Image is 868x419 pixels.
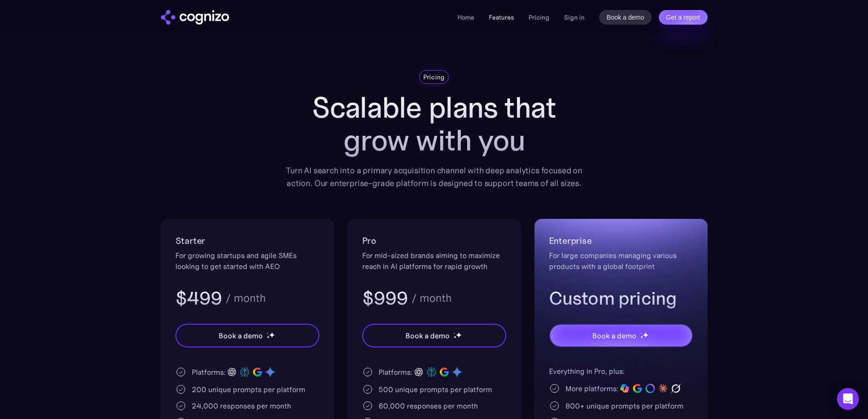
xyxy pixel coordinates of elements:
img: star [269,332,275,338]
div: For growing startups and agile SMEs looking to get started with AEO [175,250,319,272]
a: Book a demo [599,10,652,25]
div: 500 unique prompts per platform [379,384,492,395]
img: star [456,332,462,338]
img: star [267,336,270,339]
div: Book a demo [592,330,636,341]
a: Pricing [529,13,550,21]
div: 60,000 responses per month [379,400,478,411]
img: star [640,336,643,339]
h3: $999 [362,286,408,310]
div: Platforms: [379,367,412,378]
div: For large companies managing various products with a global footprint [549,250,693,272]
div: 800+ unique prompts per platform [565,400,683,411]
div: Pricing [423,72,445,82]
h3: Custom pricing [549,286,693,310]
a: Features [489,13,514,21]
div: Book a demo [219,330,262,341]
img: star [453,336,457,339]
h3: $499 [175,286,222,310]
div: / month [226,293,266,304]
div: For mid-sized brands aiming to maximize reach in AI platforms for rapid growth [362,250,506,272]
a: Get a report [659,10,708,25]
h2: Pro [362,233,506,248]
img: star [642,332,648,338]
div: / month [411,293,452,304]
div: 24,000 responses per month [192,400,291,411]
div: Book a demo [406,330,449,341]
div: 200 unique prompts per platform [192,384,305,395]
div: Open Intercom Messenger [837,388,859,410]
div: More platforms: [565,383,618,394]
div: Turn AI search into a primary acquisition channel with deep analytics focused on action. Our ente... [279,164,589,190]
a: Book a demostarstarstar [362,324,506,347]
h2: Enterprise [549,233,693,248]
div: Platforms: [192,367,226,378]
h1: Scalable plans that grow with you [279,91,589,157]
img: star [267,332,268,334]
a: home [161,10,229,25]
a: Book a demostarstarstar [175,324,319,347]
a: Book a demostarstarstar [549,324,693,347]
h2: Starter [175,233,319,248]
img: star [640,332,642,334]
a: Home [457,13,474,21]
img: cognizo logo [161,10,229,25]
div: Everything in Pro, plus: [549,366,693,377]
a: Sign in [564,12,585,23]
img: star [453,332,455,334]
